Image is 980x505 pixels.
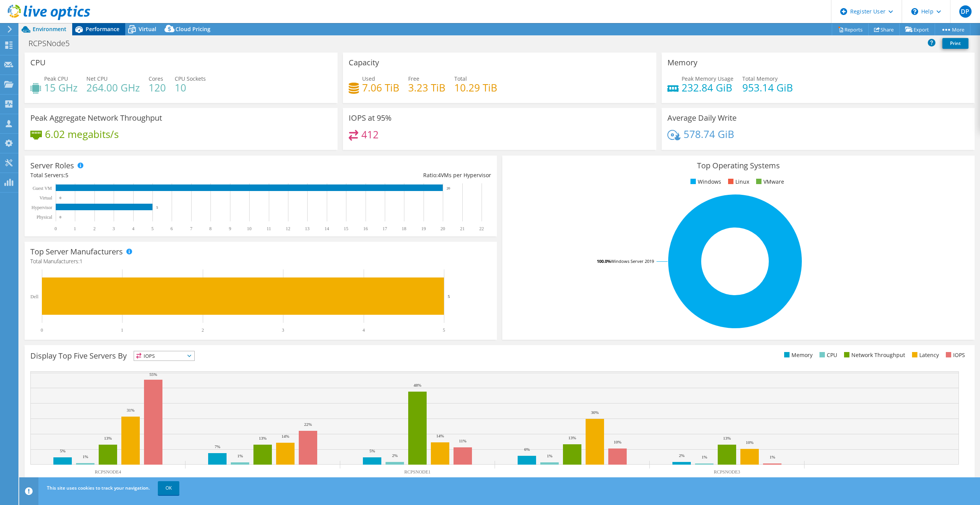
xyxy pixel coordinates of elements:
text: 1% [237,454,243,458]
text: 6% [524,447,530,452]
a: Export [899,23,935,35]
text: 2 [93,226,96,231]
h4: 15 GHz [44,83,78,92]
text: 3 [113,226,115,231]
text: 9 [229,226,231,231]
span: Total [454,75,467,82]
h3: IOPS at 95% [349,114,392,122]
text: 15 [344,226,348,231]
span: Used [362,75,375,82]
text: 4 [132,226,134,231]
text: 14 [324,226,329,231]
h4: 10 [175,83,206,92]
text: 1 [121,327,123,333]
text: 16 [363,226,368,231]
text: 11% [459,439,467,443]
span: CPU Sockets [175,75,206,82]
text: 14% [281,434,289,439]
li: Latency [910,351,939,359]
text: 18 [402,226,406,231]
svg: \n [911,8,918,15]
text: 1% [770,455,775,459]
text: 5 [443,327,445,333]
text: Physical [36,214,52,220]
text: 5 [156,206,158,209]
h3: Peak Aggregate Network Throughput [30,114,162,122]
span: IOPS [134,351,194,360]
text: Hypervisor [31,205,52,210]
li: IOPS [944,351,965,359]
text: Guest VM [33,186,52,191]
h4: 7.06 TiB [362,83,399,92]
text: 1% [547,454,553,458]
text: 1% [83,454,88,459]
text: 11 [267,226,271,231]
text: 13 [305,226,310,231]
a: Reports [832,23,869,35]
span: 5 [65,171,68,179]
text: 22 [479,226,484,231]
span: Peak CPU [44,75,68,82]
text: 0 [55,226,57,231]
h3: Top Operating Systems [508,161,969,170]
text: 13% [568,435,576,440]
h4: 232.84 GiB [682,83,733,92]
text: 17 [382,226,387,231]
text: Virtual [40,195,53,201]
h3: CPU [30,58,46,67]
span: Virtual [139,25,156,33]
text: 2% [679,453,685,458]
text: 21 [460,226,465,231]
h4: 6.02 megabits/s [45,130,119,138]
a: More [935,23,970,35]
span: Cores [149,75,163,82]
h4: 120 [149,83,166,92]
span: Total Memory [742,75,778,82]
text: 3 [282,327,284,333]
li: VMware [754,178,784,186]
text: 10% [614,440,621,444]
a: OK [158,481,179,495]
text: 6 [171,226,173,231]
span: This site uses cookies to track your navigation. [47,485,150,491]
h4: 264.00 GHz [86,83,140,92]
h3: Top Server Manufacturers [30,248,123,256]
span: Peak Memory Usage [682,75,733,82]
text: RCPSNODE3 [714,469,740,475]
text: 2% [392,453,398,458]
span: 1 [79,257,83,265]
text: 5% [369,449,375,453]
text: 0 [41,327,43,333]
text: RCPSNODE4 [95,469,121,475]
text: 4 [363,327,365,333]
text: 31% [127,408,134,412]
text: 0 [60,215,61,219]
h4: 10.29 TiB [454,83,497,92]
h3: Capacity [349,58,379,67]
span: Free [408,75,419,82]
text: 1 [74,226,76,231]
span: DP [959,5,972,18]
li: Network Throughput [842,351,905,359]
text: 5% [60,449,66,453]
h3: Average Daily Write [667,114,737,122]
li: Memory [782,351,813,359]
text: 48% [414,383,421,387]
h3: Server Roles [30,161,74,170]
text: 0 [60,196,61,200]
tspan: Windows Server 2019 [611,258,654,264]
text: 19 [421,226,426,231]
li: Linux [726,178,749,186]
span: Environment [33,25,66,33]
text: 13% [259,436,267,440]
text: 13% [104,436,112,440]
span: 4 [438,171,441,179]
text: 10 [247,226,252,231]
text: 14% [436,434,444,438]
text: Dell [30,294,38,299]
text: 22% [304,422,312,427]
text: 8 [209,226,212,231]
h4: 412 [361,130,379,139]
h4: Total Manufacturers: [30,257,491,266]
div: Ratio: VMs per Hypervisor [261,171,491,179]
